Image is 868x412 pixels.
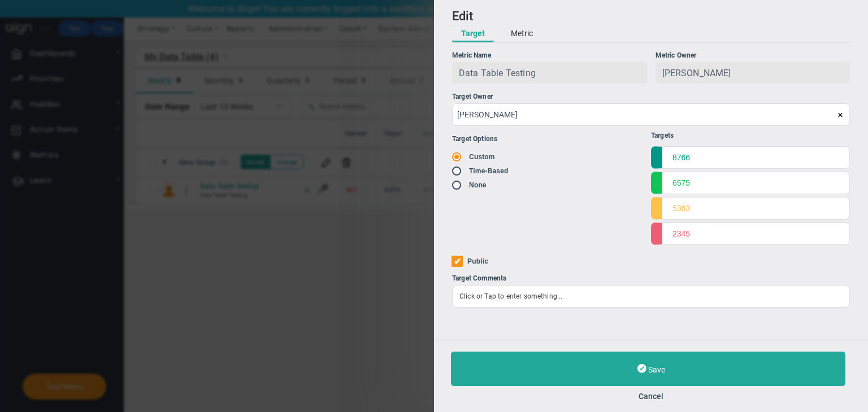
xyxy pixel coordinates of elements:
span: Target Options [452,135,497,143]
span: Edit [452,9,474,23]
div: Metric Name [452,51,647,59]
input: 100 [651,222,850,245]
span: clear [850,109,862,120]
span: Data Table Testing [459,68,536,78]
span: [PERSON_NAME] [662,68,731,78]
div: Target Owner [452,93,850,100]
input: 200 [651,197,850,220]
div: Metric Owner [656,51,850,59]
div: Click or Tap to enter something... [452,285,850,308]
div: Target Comments [452,274,850,282]
label: Time-Based [469,167,508,175]
div: Targets [651,132,850,139]
input: Search Targets... [452,103,850,126]
button: Cancel [451,392,851,401]
label: Public Targets can be used by other people [467,257,488,265]
label: Custom [469,153,495,161]
label: None [469,181,487,189]
button: Target [452,25,494,42]
span: Save [648,365,665,374]
input: Public Targets can be used by other people [452,256,463,267]
input: 300 [651,172,850,194]
input: 400 [651,146,850,169]
button: Save [451,352,845,386]
button: Metric [502,25,542,42]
